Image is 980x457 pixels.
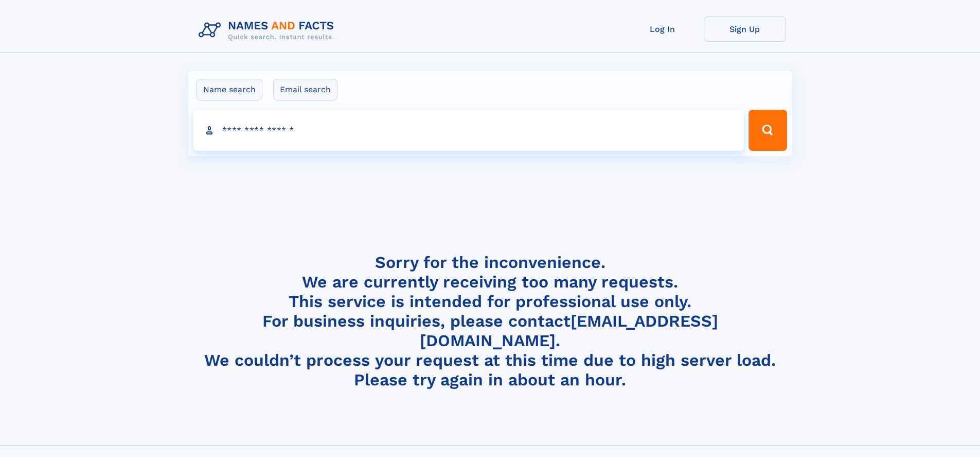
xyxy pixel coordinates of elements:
[420,311,718,350] a: [EMAIL_ADDRESS][DOMAIN_NAME]
[194,252,786,390] h4: Sorry for the inconvenience. We are currently receiving too many requests. This service is intend...
[704,16,786,42] a: Sign Up
[193,110,744,151] input: search input
[621,16,704,42] a: Log In
[194,16,343,44] img: Logo Names and Facts
[273,79,337,100] label: Email search
[749,110,787,151] button: Search Button
[197,79,262,100] label: Name search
